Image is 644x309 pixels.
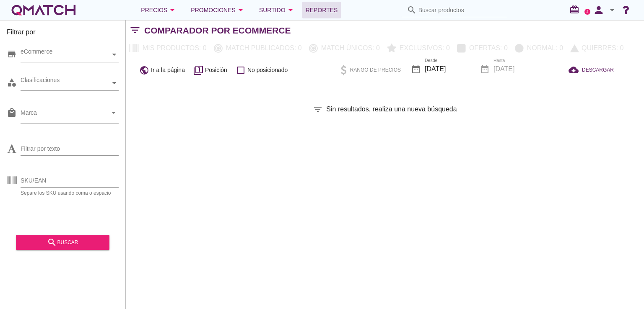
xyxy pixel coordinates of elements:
[587,10,589,13] text: 2
[569,65,582,75] i: cloud_download
[607,5,617,15] i: arrow_drop_down
[302,2,341,18] a: Reportes
[7,49,17,59] i: store
[191,5,246,15] div: Promociones
[7,108,17,118] i: local_mall
[139,65,149,75] i: public
[259,5,296,15] div: Surtido
[582,66,614,74] span: DESCARGAR
[590,4,607,16] i: person
[193,65,203,75] i: filter_1
[167,5,177,15] i: arrow_drop_down
[7,27,119,41] h3: Filtrar por
[21,191,119,196] div: Separe los SKU usando coma o espacio
[47,237,57,247] i: search
[16,235,109,250] button: buscar
[144,24,291,37] h2: Comparador por eCommerce
[141,5,177,15] div: Precios
[407,5,417,15] i: search
[313,104,323,114] i: filter_list
[7,77,17,88] i: category
[247,66,288,75] span: No posicionado
[151,66,185,75] span: Ir a la página
[109,108,119,118] i: arrow_drop_down
[306,5,338,15] span: Reportes
[252,2,302,18] button: Surtido
[23,237,103,247] div: buscar
[205,66,227,75] span: Posición
[134,2,184,18] button: Precios
[236,5,246,15] i: arrow_drop_down
[286,5,296,15] i: arrow_drop_down
[562,62,621,77] button: DESCARGAR
[425,62,470,76] input: Desde
[10,2,77,18] a: white-qmatch-logo
[569,5,583,15] i: redeem
[236,65,246,75] i: check_box_outline_blank
[184,2,252,18] button: Promociones
[411,64,421,74] i: date_range
[418,3,502,17] input: Buscar productos
[126,30,144,31] i: filter_list
[584,9,590,15] a: 2
[326,104,457,114] span: Sin resultados, realiza una nueva búsqueda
